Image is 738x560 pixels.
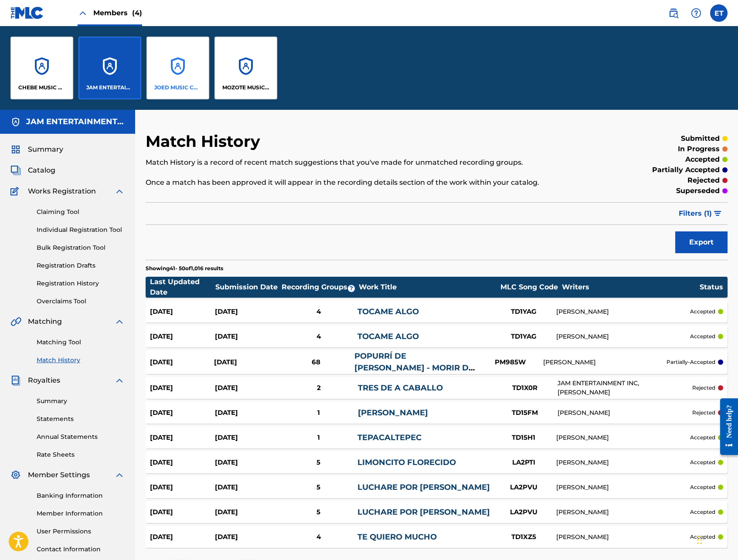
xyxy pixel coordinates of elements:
[665,4,682,22] a: Public Search
[676,186,720,196] p: superseded
[558,408,692,417] div: [PERSON_NAME]
[694,518,738,560] iframe: Chat Widget
[491,458,556,468] div: LA2PTI
[348,285,355,292] span: ?
[214,357,278,367] div: [DATE]
[690,533,715,541] p: accepted
[681,133,720,144] p: submitted
[491,433,556,443] div: TD15H1
[114,316,125,327] img: expand
[675,231,728,253] button: Export
[556,533,690,542] div: [PERSON_NAME]
[37,397,125,406] a: Summary
[10,316,21,327] img: Matching
[690,333,715,340] p: accepted
[280,408,358,418] div: 1
[357,307,419,316] a: TOCAME ALGO
[150,458,215,468] div: [DATE]
[114,186,125,197] img: expand
[86,84,134,92] p: JAM ENTERTAINMENT INC
[562,282,700,292] div: Writers
[132,9,142,17] span: (4)
[114,375,125,386] img: expand
[491,507,556,517] div: LA2PVU
[28,165,55,176] span: Catalog
[280,383,358,393] div: 2
[667,358,715,366] p: partially-accepted
[491,332,556,342] div: TD1YAG
[687,175,720,186] p: rejected
[37,545,125,554] a: Contact Information
[146,132,265,151] h2: Match History
[354,351,474,396] a: POPURRÍ DE [PERSON_NAME] - MORIR DE AMOR / HAZME OLVIDARLA / UNA VEZ MAS
[10,375,21,386] img: Royalties
[37,338,125,347] a: Matching Tool
[478,357,543,367] div: PM985W
[215,408,280,418] div: [DATE]
[214,37,277,99] a: AccountsMOZOTE MUSIC CORP.
[279,482,357,492] div: 5
[710,4,728,22] div: User Menu
[10,7,44,19] img: MLC Logo
[280,282,359,292] div: Recording Groups
[690,483,715,491] p: accepted
[279,532,357,542] div: 4
[215,458,280,468] div: [DATE]
[10,186,22,197] img: Works Registration
[28,316,62,327] span: Matching
[700,282,723,292] div: Status
[279,332,357,342] div: 4
[37,432,125,441] a: Annual Statements
[357,458,456,467] a: LIMONCITO FLORECIDO
[690,308,715,316] p: accepted
[37,225,125,234] a: Individual Registration Tool
[685,154,720,165] p: accepted
[18,84,66,92] p: CHEBE MUSIC CORP.
[558,379,692,397] div: JAM ENTERTAINMENT INC, [PERSON_NAME]
[146,265,223,272] p: Showing 41 - 50 of 1,016 results
[215,532,280,542] div: [DATE]
[357,532,437,542] a: TE QUIERO MUCHO
[37,509,125,518] a: Member Information
[556,307,690,316] div: [PERSON_NAME]
[150,357,214,367] div: [DATE]
[150,532,215,542] div: [DATE]
[150,433,215,443] div: [DATE]
[10,144,63,155] a: SummarySummary
[279,307,357,317] div: 4
[543,358,667,367] div: [PERSON_NAME]
[491,532,556,542] div: TD1XZ5
[146,157,594,168] p: Match History is a record of recent match suggestions that you've made for unmatched recording gr...
[37,450,125,459] a: Rate Sheets
[37,207,125,217] a: Claiming Tool
[150,383,215,393] div: [DATE]
[146,177,594,188] p: Once a match has been approved it will appear in the recording details section of the work within...
[358,383,443,393] a: TRES DE A CABALLO
[10,144,21,155] img: Summary
[673,203,728,224] button: Filters (1)
[692,384,715,392] p: rejected
[668,8,679,18] img: search
[357,433,422,442] a: TEPACALTEPEC
[37,297,125,306] a: Overclaims Tool
[10,117,21,127] img: Accounts
[678,144,720,154] p: in progress
[279,433,357,443] div: 1
[690,458,715,466] p: accepted
[215,507,280,517] div: [DATE]
[357,507,490,517] a: LUCHARE POR [PERSON_NAME]
[714,392,738,462] iframe: Resource Center
[150,482,215,492] div: [DATE]
[278,357,354,367] div: 68
[37,356,125,365] a: Match History
[37,414,125,424] a: Statements
[691,8,701,18] img: help
[222,84,270,92] p: MOZOTE MUSIC CORP.
[10,470,21,480] img: Member Settings
[215,383,280,393] div: [DATE]
[146,37,209,99] a: AccountsJOED MUSIC CORP.
[78,37,141,99] a: AccountsJAM ENTERTAINMENT INC
[687,4,705,22] div: Help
